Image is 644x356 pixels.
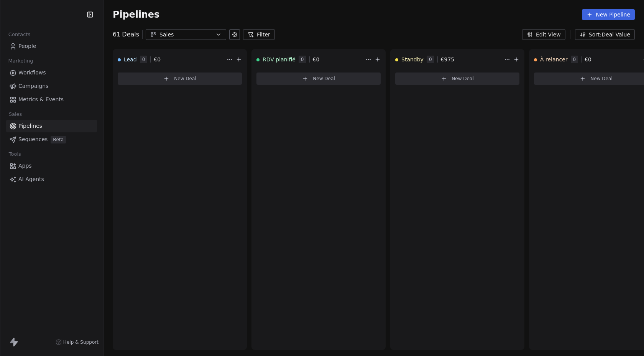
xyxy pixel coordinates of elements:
[6,40,97,53] a: People
[575,29,635,40] button: Sort: Deal Value
[5,109,25,120] span: Sales
[6,120,97,132] a: Pipelines
[18,82,48,90] span: Campaigns
[174,76,196,82] span: New Deal
[51,136,66,143] span: Beta
[124,56,137,63] span: Lead
[582,9,635,20] button: New Pipeline
[5,148,24,160] span: Tools
[18,42,36,50] span: People
[585,56,591,63] span: € 0
[540,56,568,63] span: À relancer
[18,69,46,77] span: Workflows
[118,73,242,85] button: New Deal
[18,96,64,104] span: Metrics & Events
[18,175,44,183] span: AI Agents
[6,173,97,186] a: AI Agents
[154,56,161,63] span: € 0
[263,56,296,63] span: RDV planifié
[313,76,335,82] span: New Deal
[113,9,159,20] span: Pipelines
[441,56,455,63] span: € 975
[118,49,225,69] div: Lead0€0
[5,55,36,67] span: Marketing
[18,122,42,130] span: Pipelines
[140,56,148,63] span: 0
[159,31,212,39] div: Sales
[18,162,32,170] span: Apps
[56,339,99,345] a: Help & Support
[401,56,424,63] span: Standby
[6,80,97,92] a: Campaigns
[299,56,306,63] span: 0
[313,56,320,63] span: € 0
[243,29,275,40] button: Filter
[63,339,99,345] span: Help & Support
[6,66,97,79] a: Workflows
[113,30,139,39] div: 61
[395,73,519,85] button: New Deal
[256,73,381,85] button: New Deal
[534,49,641,69] div: À relancer0€0
[256,49,364,69] div: RDV planifié0€0
[5,29,34,40] span: Contacts
[6,160,97,172] a: Apps
[452,76,474,82] span: New Deal
[427,56,434,63] span: 0
[6,93,97,106] a: Metrics & Events
[395,49,503,69] div: Standby0€975
[122,30,139,39] span: Deals
[18,135,48,143] span: Sequences
[571,56,578,63] span: 0
[590,76,613,82] span: New Deal
[522,29,565,40] button: Edit View
[6,133,97,146] a: SequencesBeta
